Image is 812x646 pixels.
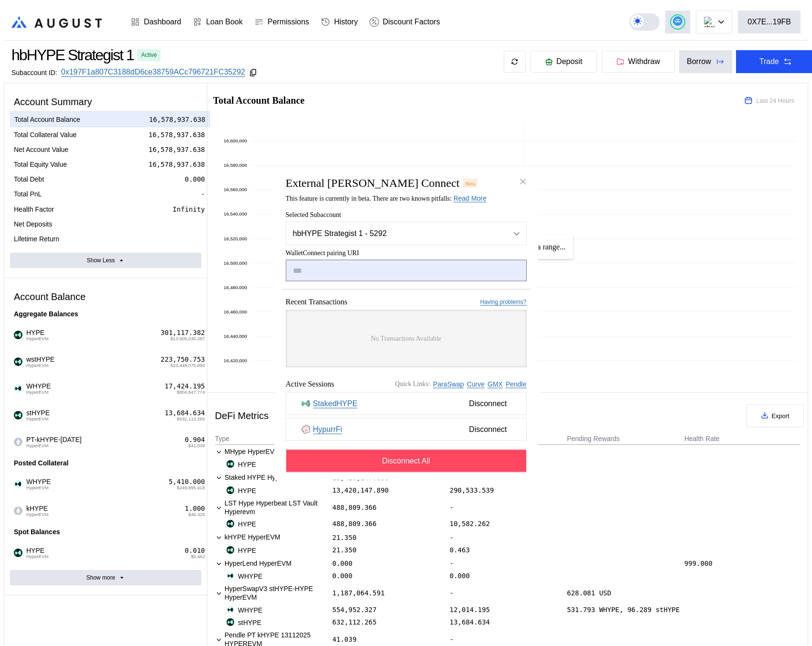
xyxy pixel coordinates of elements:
span: Recent Transactions [286,298,347,306]
div: WHYPE [227,606,262,614]
div: - [450,584,565,602]
div: 290,533.539 [450,486,494,494]
div: 16,578,937.638 [149,145,205,154]
span: HyperEVM [26,512,48,517]
img: hyperliquid.jpg [14,411,22,420]
div: Total PnL [14,190,42,198]
span: kHYPE [22,505,48,517]
div: Total Collateral Value [14,130,76,139]
img: hyperevm-CUbfO1az.svg [19,388,24,393]
text: 16,440,000 [224,334,247,339]
a: GMX [487,380,503,388]
span: WalletConnect pairing URI [286,249,527,257]
img: _UP3jBsi_400x400.jpg [14,384,22,393]
img: hyperliquid.jpg [227,486,234,494]
span: $13,909,030.287 [171,336,205,341]
a: ParaSwap [433,380,464,388]
img: hyperevm-CUbfO1az.svg [19,441,24,446]
div: Infinity [173,205,205,214]
div: 1.000 [185,505,205,513]
img: _UP3jBsi_400x400.jpg [227,606,234,614]
span: $804,847.774 [177,390,205,395]
div: 0.463 [450,546,470,554]
text: 16,460,000 [224,309,247,314]
button: HypurrFiHypurrFiDisconnect [286,418,527,441]
span: HyperEVM [26,485,51,490]
div: - [201,220,205,228]
span: Active Sessions [286,380,335,388]
div: Aggregate Balances [10,306,201,322]
img: empty-token.png [14,506,22,515]
img: hyperliquid.jpg [14,331,22,339]
div: 17,424.195 [164,382,205,390]
img: hyperliquid.jpg [227,460,234,468]
div: Borrow [687,57,711,66]
img: hyperevm-CUbfO1az.svg [19,361,24,366]
div: 531.793 WHYPE, 96.289 stHYPE [567,606,682,614]
span: No Transactions Available [371,335,442,343]
span: Disconnect All [382,457,430,465]
div: 13,420,147.890 [332,486,389,494]
img: hyperevm-CUbfO1az.svg [19,552,24,557]
div: Loan Book [206,18,243,26]
a: Read More [454,194,487,203]
div: DeFi Metrics [215,410,269,421]
div: History [334,18,358,26]
div: Dashboard [144,18,181,26]
div: Active [141,52,157,58]
div: Total Account Balance [14,115,80,124]
img: hyperliquid.jpg [227,520,234,528]
button: Disconnect All [286,450,527,473]
div: 41.039 [332,635,357,643]
div: - [450,532,565,542]
div: 5,410.000 [169,478,205,486]
div: Type [215,435,229,442]
span: Deposit [556,57,582,66]
div: WHYPE [227,572,262,581]
img: hyperliquid.jpg [227,618,234,626]
div: - [201,235,205,243]
div: 554,952.327 [332,606,377,614]
div: Total Debt [14,175,44,183]
span: This feature is currently in beta. There are two known pitfalls: [286,195,487,202]
div: Staked HYPE HyperEVM [215,473,331,482]
div: - [201,190,205,198]
div: Spot Balances [10,524,201,539]
div: HYPE [227,520,256,528]
div: 1,187,064.591 [332,589,385,597]
img: hyperevm-CUbfO1az.svg [19,334,24,339]
a: Curve [467,380,485,388]
div: HyperLend HyperEVM [215,559,331,568]
div: 13,684.634 [164,409,205,417]
a: StakedHYPE [313,399,357,408]
div: 16,578,937.638 [149,130,205,139]
span: HyperEVM [26,443,82,448]
span: WHYPE [22,478,51,490]
h2: Total Account Balance [213,96,730,105]
div: HYPE [227,460,256,469]
img: hyperliquid.jpg [14,549,22,557]
span: HyperEVM [26,390,51,395]
span: $632,112.265 [177,417,205,421]
div: 632,112.265 [332,618,377,626]
span: Export [772,412,790,420]
div: 0.010 [185,547,205,555]
span: Disconnect [465,421,510,438]
span: HyperEVM [26,336,48,341]
text: 16,540,000 [224,212,247,217]
img: hyperliquid.jpg [227,546,234,554]
img: _UP3jBsi_400x400.jpg [14,480,22,488]
div: 488,809.366 [332,504,377,511]
span: wstHYPE [22,355,54,368]
div: 0.000 [332,560,352,567]
text: 16,600,000 [224,138,247,143]
span: Withdraw [628,57,660,66]
div: Permissions [268,18,309,26]
img: hyperevm-CUbfO1az.svg [19,415,24,420]
div: HYPE [227,546,256,555]
button: close modal [515,174,531,189]
button: Open menu [286,222,527,246]
img: hyperevm-CUbfO1az.svg [19,510,24,515]
span: $249,895.418 [177,485,205,490]
div: HYPE [227,486,256,495]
